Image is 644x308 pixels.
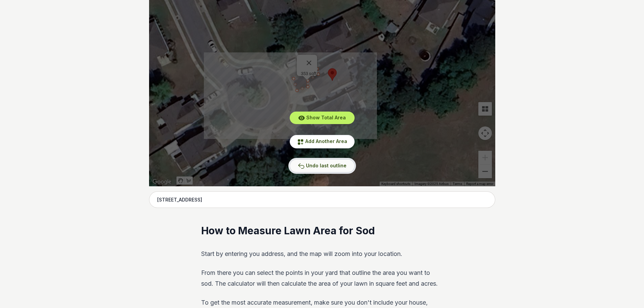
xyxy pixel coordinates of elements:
[290,135,355,148] button: Add Another Area
[290,112,355,124] button: Show Total Area
[149,191,495,208] input: Enter your address to get started
[306,115,346,120] span: Show Total Area
[305,138,347,144] span: Add Another Area
[201,224,443,238] h2: How to Measure Lawn Area for Sod
[306,163,347,168] span: Undo last outline
[201,267,443,289] p: From there you can select the points in your yard that outline the area you want to sod. The calc...
[201,248,443,259] p: Start by entering you address, and the map will zoom into your location.
[290,159,355,172] button: Undo last outline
